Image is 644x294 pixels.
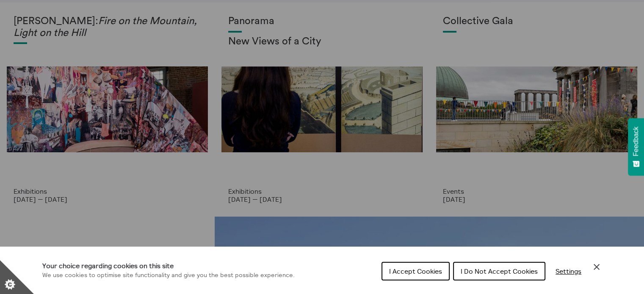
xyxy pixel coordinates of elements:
[549,263,588,280] button: Settings
[389,267,442,275] span: I Accept Cookies
[461,267,538,275] span: I Do Not Accept Cookies
[381,262,450,280] button: I Accept Cookies
[632,126,640,156] span: Feedback
[628,118,644,176] button: Feedback - Show survey
[591,262,602,272] button: Close Cookie Control
[42,261,295,271] h1: Your choice regarding cookies on this site
[556,267,581,275] span: Settings
[453,262,545,280] button: I Do Not Accept Cookies
[42,271,295,280] p: We use cookies to optimise site functionality and give you the best possible experience.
